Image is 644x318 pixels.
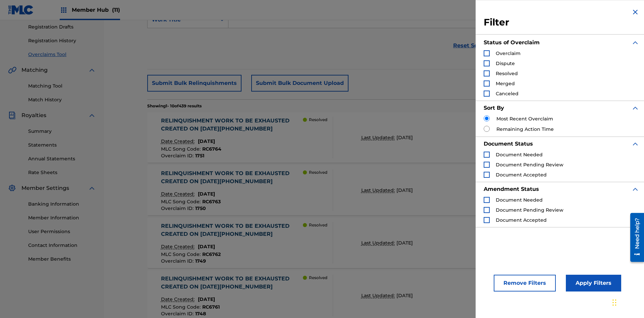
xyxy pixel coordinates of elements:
[361,292,396,299] p: Last Updated:
[161,251,202,257] span: MLC Song Code :
[198,138,215,144] span: [DATE]
[21,66,48,74] span: Matching
[195,153,204,159] span: 1751
[566,275,621,291] button: Apply Filters
[28,242,96,249] a: Contact Information
[309,117,327,123] p: Resolved
[8,111,16,119] img: Royalties
[147,165,601,215] a: RELINQUISHMENT WORK TO BE EXHAUSTED CREATED ON [DATE][PHONE_NUMBER]Date Created:[DATE]MLC Song Co...
[195,258,206,264] span: 1749
[496,162,563,168] span: Document Pending Review
[625,210,644,265] iframe: Resource Center
[28,228,96,235] a: User Permissions
[28,51,96,58] a: Overclaims Tool
[28,37,96,44] a: Registration History
[484,16,639,29] h3: Filter
[484,186,539,192] strong: Amendment Status
[202,146,221,152] span: RC6764
[251,75,348,92] button: Submit Bulk Document Upload
[28,214,96,221] a: Member Information
[484,39,540,46] strong: Status of Overclaim
[198,296,215,302] span: [DATE]
[161,311,195,317] span: Overclaim ID :
[496,91,519,97] span: Canceled
[72,6,120,14] span: Member Hub
[28,23,96,31] a: Registration Drafts
[88,66,96,74] img: expand
[147,103,202,109] p: Showing 1 - 10 of 439 results
[631,8,639,16] img: close
[28,128,96,135] a: Summary
[147,112,601,163] a: RELINQUISHMENT WORK TO BE EXHAUSTED CREATED ON [DATE][PHONE_NUMBER]Date Created:[DATE]MLC Song Co...
[198,244,215,250] span: [DATE]
[161,222,303,238] div: RELINQUISHMENT WORK TO BE EXHAUSTED CREATED ON [DATE][PHONE_NUMBER]
[631,185,639,193] img: expand
[496,81,515,87] span: Merged
[88,111,96,119] img: expand
[610,286,644,318] iframe: Chat Widget
[202,251,221,257] span: RC6762
[496,50,521,56] span: Overclaim
[396,293,413,299] span: [DATE]
[396,240,413,246] span: [DATE]
[202,304,220,310] span: RC6761
[396,187,413,193] span: [DATE]
[195,311,206,317] span: 1748
[496,70,518,76] span: Resolved
[161,138,196,145] p: Date Created:
[28,142,96,149] a: Statements
[450,38,493,53] a: Reset Search
[612,293,616,313] div: Drag
[631,140,639,148] img: expand
[396,135,413,141] span: [DATE]
[361,240,396,247] p: Last Updated:
[21,184,69,192] span: Member Settings
[496,197,543,203] span: Document Needed
[309,169,327,175] p: Resolved
[496,115,553,122] label: Most Recent Overclaim
[309,275,327,281] p: Resolved
[28,201,96,208] a: Banking Information
[8,184,16,192] img: Member Settings
[21,111,46,119] span: Royalties
[161,169,303,185] div: RELINQUISHMENT WORK TO BE EXHAUSTED CREATED ON [DATE][PHONE_NUMBER]
[161,117,303,133] div: RELINQUISHMENT WORK TO BE EXHAUSTED CREATED ON [DATE][PHONE_NUMBER]
[195,205,206,211] span: 1750
[161,296,196,303] p: Date Created:
[496,60,515,66] span: Dispute
[496,126,554,133] label: Remaining Action Time
[147,218,601,268] a: RELINQUISHMENT WORK TO BE EXHAUSTED CREATED ON [DATE][PHONE_NUMBER]Date Created:[DATE]MLC Song Co...
[161,258,195,264] span: Overclaim ID :
[28,96,96,103] a: Match History
[494,275,556,291] button: Remove Filters
[161,205,195,211] span: Overclaim ID :
[147,75,241,92] button: Submit Bulk Relinquishments
[28,155,96,162] a: Annual Statements
[28,256,96,263] a: Member Benefits
[198,191,215,197] span: [DATE]
[161,243,196,250] p: Date Created:
[28,169,96,176] a: Rate Sheets
[361,187,396,194] p: Last Updated:
[361,134,396,141] p: Last Updated:
[60,6,68,14] img: Top Rightsholders
[161,146,202,152] span: MLC Song Code :
[8,5,34,15] img: MLC Logo
[161,199,202,205] span: MLC Song Code :
[484,105,504,111] strong: Sort By
[202,199,221,205] span: RC6763
[484,141,533,147] strong: Document Status
[161,191,196,198] p: Date Created:
[28,83,96,90] a: Matching Tool
[161,153,195,159] span: Overclaim ID :
[631,104,639,112] img: expand
[161,304,202,310] span: MLC Song Code :
[147,11,601,59] form: Search Form
[496,172,547,178] span: Document Accepted
[112,7,120,13] span: (11)
[88,184,96,192] img: expand
[8,66,16,74] img: Matching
